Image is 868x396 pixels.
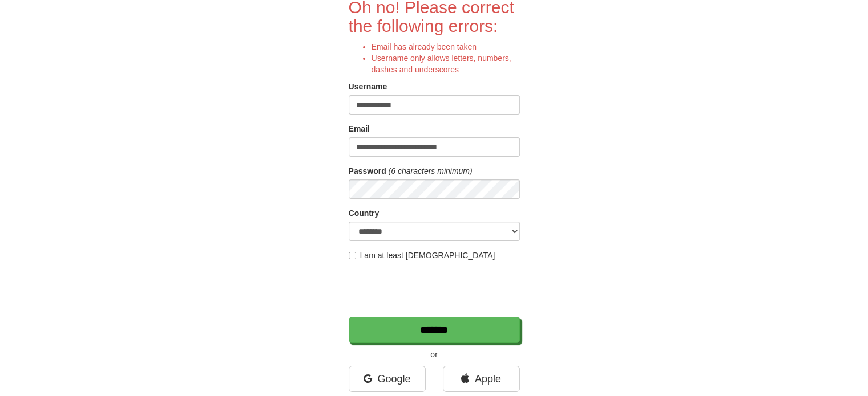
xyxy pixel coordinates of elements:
li: Email has already been taken [372,41,520,52]
p: or [349,349,520,360]
em: (6 characters minimum) [389,166,473,175]
input: I am at least [DEMOGRAPHIC_DATA] [349,252,356,259]
li: Username only allows letters, numbers, dashes and underscores [372,52,520,75]
label: I am at least [DEMOGRAPHIC_DATA] [349,250,495,261]
label: Username [349,81,387,92]
label: Country [349,207,380,219]
label: Password [349,165,386,177]
iframe: reCAPTCHA [349,267,522,311]
label: Email [349,123,370,134]
a: Apple [443,366,520,392]
a: Google [349,366,426,392]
